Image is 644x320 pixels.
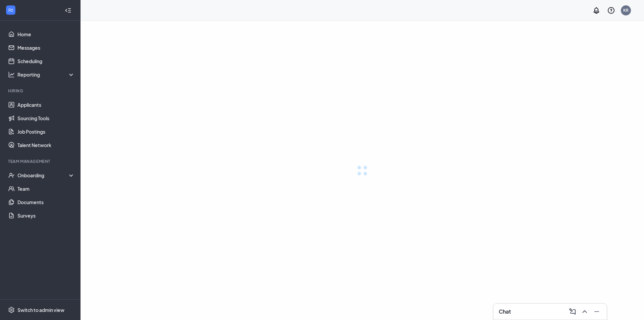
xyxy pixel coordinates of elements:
a: Messages [17,41,75,54]
button: Minimize [591,306,601,317]
svg: Minimize [593,308,601,316]
svg: WorkstreamLogo [7,7,14,13]
a: Team [17,182,75,195]
a: Surveys [17,209,75,222]
a: Job Postings [17,125,75,138]
a: Documents [17,195,75,209]
a: Applicants [17,98,75,111]
a: Sourcing Tools [17,111,75,125]
svg: QuestionInfo [607,6,615,14]
svg: Collapse [65,7,71,14]
a: Talent Network [17,138,75,152]
button: ChevronUp [579,306,589,317]
a: Home [17,28,75,41]
div: Team Management [8,158,73,164]
svg: ComposeMessage [569,308,577,316]
div: Switch to admin view [17,307,64,313]
a: Scheduling [17,54,75,68]
svg: Settings [8,307,15,313]
div: KR [623,7,629,13]
h3: Chat [499,308,511,315]
svg: ChevronUp [581,308,589,316]
div: Onboarding [17,172,75,179]
svg: Notifications [592,6,600,14]
div: Hiring [8,88,73,94]
svg: UserCheck [8,172,15,179]
button: ComposeMessage [567,306,577,317]
svg: Analysis [8,71,15,78]
div: Reporting [17,71,75,78]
